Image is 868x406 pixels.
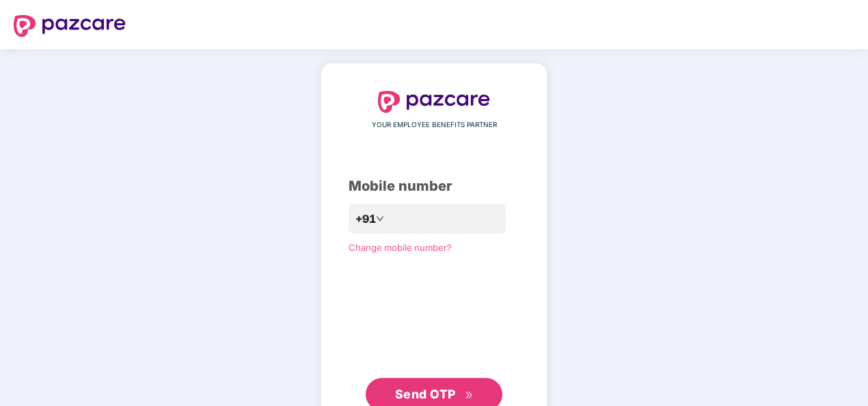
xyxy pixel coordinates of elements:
span: Send OTP [395,387,456,401]
span: +91 [355,211,376,228]
span: down [376,215,384,223]
a: Change mobile number? [349,242,452,253]
img: logo [378,91,490,113]
span: YOUR EMPLOYEE BENEFITS PARTNER [372,120,497,131]
img: logo [14,15,126,37]
span: double-right [465,391,474,400]
div: Mobile number [349,176,519,197]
